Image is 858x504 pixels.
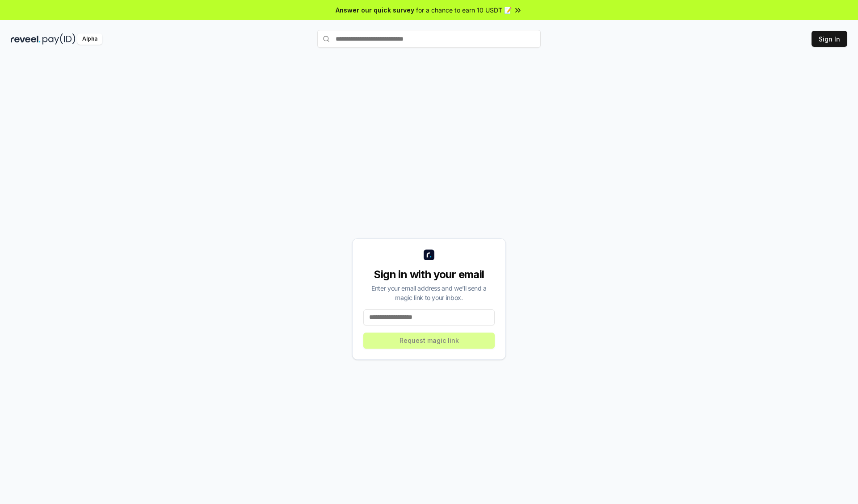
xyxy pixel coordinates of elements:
div: Alpha [77,33,102,45]
span: for a chance to earn 10 USDT 📝 [416,5,512,15]
span: Answer our quick survey [336,5,414,15]
div: Sign in with your email [363,267,495,282]
img: pay_id [42,33,76,45]
button: Sign In [812,31,847,47]
div: Enter your email address and we’ll send a magic link to your inbox. [363,283,495,302]
img: reveel_dark [11,33,41,45]
img: logo_small [424,250,434,260]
